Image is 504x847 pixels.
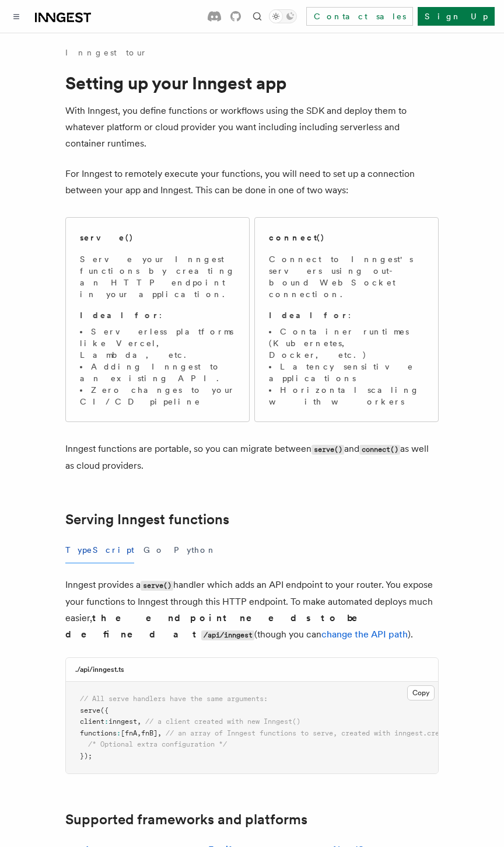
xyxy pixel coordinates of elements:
[80,326,235,361] li: Serverless platforms like Vercel, Lambda, etc.
[65,537,134,563] button: TypeScript
[80,311,159,320] strong: Ideal for
[65,72,439,93] h1: Setting up your Inngest app
[145,717,300,726] span: // a client created with new Inngest()
[418,7,495,26] a: Sign Up
[321,629,408,640] a: change the API path
[117,729,121,737] span: :
[359,445,400,455] code: connect()
[80,309,235,321] p: :
[80,717,104,726] span: client
[269,253,424,300] p: Connect to Inngest's servers using out-bound WebSocket connection.
[104,717,108,726] span: :
[201,630,254,640] code: /api/inngest
[65,612,374,640] strong: the endpoint needs to be defined at
[166,729,492,737] span: // an array of Inngest functions to serve, created with inngest.createFunction()
[407,685,435,700] button: Copy
[65,441,439,474] p: Inngest functions are portable, so you can migrate between and as well as cloud providers.
[80,729,117,737] span: functions
[80,695,268,703] span: // All serve handlers have the same arguments:
[269,9,297,23] button: Toggle dark mode
[80,232,134,243] h2: serve()
[141,729,157,737] span: fnB]
[65,47,147,58] a: Inngest tour
[88,740,227,748] span: /* Optional extra configuration */
[269,311,348,320] strong: Ideal for
[121,729,137,737] span: [fnA
[306,7,413,26] a: Contact sales
[65,577,439,643] p: Inngest provides a handler which adds an API endpoint to your router. You expose your functions t...
[65,811,307,828] a: Supported frameworks and platforms
[174,537,216,563] button: Python
[80,384,235,407] li: Zero changes to your CI/CD pipeline
[80,706,100,714] span: serve
[143,537,164,563] button: Go
[250,9,264,23] button: Find something...
[254,217,439,422] a: connect()Connect to Inngest's servers using out-bound WebSocket connection.Ideal for:Container ru...
[80,253,235,300] p: Serve your Inngest functions by creating an HTTP endpoint in your application.
[269,309,424,321] p: :
[137,717,141,726] span: ,
[137,729,141,737] span: ,
[65,217,250,422] a: serve()Serve your Inngest functions by creating an HTTP endpoint in your application.Ideal for:Se...
[269,232,325,243] h2: connect()
[65,166,439,198] p: For Inngest to remotely execute your functions, you will need to set up a connection between your...
[80,361,235,384] li: Adding Inngest to an existing API.
[80,752,92,760] span: });
[269,326,424,361] li: Container runtimes (Kubernetes, Docker, etc.)
[75,665,124,674] h3: ./api/inngest.ts
[157,729,162,737] span: ,
[100,706,108,714] span: ({
[269,361,424,384] li: Latency sensitive applications
[9,9,23,23] button: Toggle navigation
[65,511,229,528] a: Serving Inngest functions
[65,103,439,152] p: With Inngest, you define functions or workflows using the SDK and deploy them to whatever platfor...
[108,717,137,726] span: inngest
[269,384,424,407] li: Horizontal scaling with workers
[141,581,173,591] code: serve()
[311,445,344,455] code: serve()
